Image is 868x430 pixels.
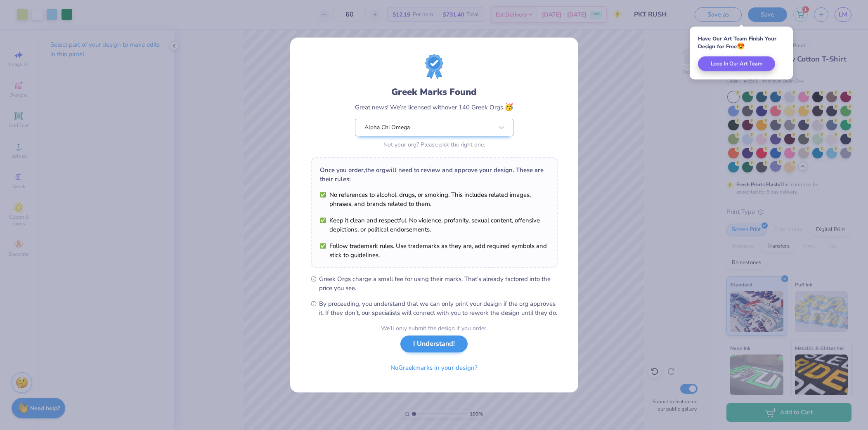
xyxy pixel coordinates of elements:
[319,274,558,293] span: Greek Orgs charge a small fee for using their marks. That’s already factored into the price you see.
[383,359,485,376] button: NoGreekmarks in your design?
[737,42,745,51] span: 😍
[355,102,513,113] div: Great news! We’re licensed with over 140 Greek Orgs.
[504,102,513,112] span: 🥳
[425,54,443,79] img: license-marks-badge.png
[320,241,549,260] li: Follow trademark rules. Use trademarks as they are, add required symbols and stick to guidelines.
[698,57,775,71] button: Loop In Our Art Team
[381,324,487,333] div: We’ll only submit the design if you order.
[319,299,558,317] span: By proceeding, you understand that we can only print your design if the org approves it. If they ...
[320,190,549,208] li: No references to alcohol, drugs, or smoking. This includes related images, phrases, and brands re...
[698,35,785,50] div: Have Our Art Team Finish Your Design for Free
[355,140,513,149] div: Not your org? Please pick the right one.
[320,165,549,184] div: Once you order, the org will need to review and approve your design. These are their rules:
[320,216,549,234] li: Keep it clean and respectful. No violence, profanity, sexual content, offensive depictions, or po...
[355,85,513,99] div: Greek Marks Found
[400,335,468,352] button: I Understand!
